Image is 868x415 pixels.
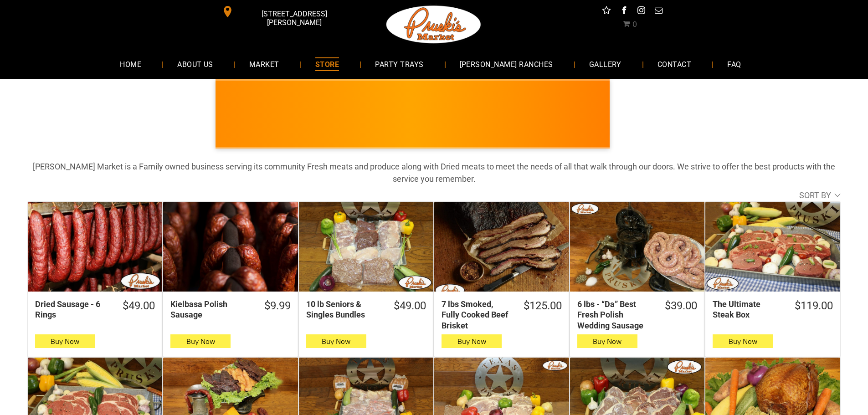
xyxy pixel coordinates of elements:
[577,334,637,348] button: Buy Now
[575,52,635,76] a: GALLERY
[361,52,437,76] a: PARTY TRAYS
[235,5,353,31] span: [STREET_ADDRESS][PERSON_NAME]
[35,299,111,320] div: Dried Sausage - 6 Rings
[106,52,155,76] a: HOME
[635,5,647,19] a: instagram
[264,299,291,313] div: $9.99
[705,202,840,292] a: The Ultimate Steak Box
[632,20,637,29] span: 0
[601,5,612,19] a: Social network
[457,337,486,346] span: Buy Now
[593,337,621,346] span: Buy Now
[33,162,835,184] strong: [PERSON_NAME] Market is a Family owned business serving its community Fresh meats and produce alo...
[163,299,298,320] a: $9.99Kielbasa Polish Sausage
[51,337,79,346] span: Buy Now
[795,299,833,313] div: $119.00
[306,299,382,320] div: 10 lb Seniors & Singles Bundles
[577,299,653,331] div: 6 lbs - “Da” Best Fresh Polish Wedding Sausage
[652,5,664,19] a: email
[644,52,705,76] a: CONTACT
[35,334,95,348] button: Buy Now
[665,299,697,313] div: $39.00
[442,334,502,348] button: Buy Now
[524,299,562,313] div: $125.00
[302,52,353,76] a: STORE
[28,202,162,292] a: Dried Sausage - 6 Rings
[28,299,162,320] a: $49.00Dried Sausage - 6 Rings
[163,202,298,292] a: Kielbasa Polish Sausage
[164,52,227,76] a: ABOUT US
[299,299,433,320] a: $49.0010 lb Seniors & Singles Bundles
[442,299,511,331] div: 7 lbs Smoked, Fully Cooked Beef Brisket
[446,52,567,76] a: [PERSON_NAME] RANCHES
[394,299,426,313] div: $49.00
[589,120,768,135] span: [PERSON_NAME] MARKET
[186,337,215,346] span: Buy Now
[713,299,782,320] div: The Ultimate Steak Box
[434,299,569,331] a: $125.007 lbs Smoked, Fully Cooked Beef Brisket
[729,337,757,346] span: Buy Now
[236,52,293,76] a: MARKET
[713,334,773,348] button: Buy Now
[618,5,630,19] a: facebook
[322,337,350,346] span: Buy Now
[170,334,231,348] button: Buy Now
[123,299,155,313] div: $49.00
[306,334,366,348] button: Buy Now
[570,299,704,331] a: $39.006 lbs - “Da” Best Fresh Polish Wedding Sausage
[299,202,433,292] a: 10 lb Seniors &amp; Singles Bundles
[705,299,840,320] a: $119.00The Ultimate Steak Box
[434,202,569,292] a: 7 lbs Smoked, Fully Cooked Beef Brisket
[570,202,704,292] a: 6 lbs - “Da” Best Fresh Polish Wedding Sausage
[714,52,755,76] a: FAQ
[170,299,252,320] div: Kielbasa Polish Sausage
[216,5,355,19] a: [STREET_ADDRESS][PERSON_NAME]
